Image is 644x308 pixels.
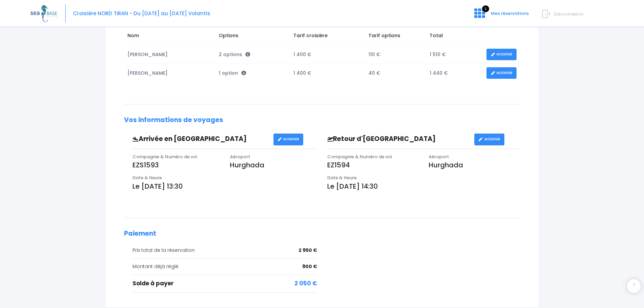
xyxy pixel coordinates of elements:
[133,279,317,288] div: Solde à payer
[133,153,197,160] span: Compagnie & Numéro de vol
[429,160,520,170] p: Hurghada
[294,279,317,288] span: 2 050 €
[327,181,520,191] p: Le [DATE] 14:30
[327,153,392,160] span: Compagnie & Numéro de vol
[322,135,474,143] h3: Retour d'[GEOGRAPHIC_DATA]
[133,247,317,254] div: Prix total de la réservation
[365,29,426,45] td: Tarif options
[215,29,290,45] td: Options
[133,263,317,270] div: Montant déjà réglé
[299,247,317,254] span: 2 950 €
[365,64,426,82] td: 40 €
[273,134,304,145] a: MODIFIER
[290,64,365,82] td: 1 400 €
[365,45,426,64] td: 110 €
[426,45,483,64] td: 1 510 €
[491,10,529,17] span: Mes réservations
[426,64,483,82] td: 1 440 €
[469,13,533,19] a: 5 Mes réservations
[73,10,210,17] span: Croisière NORD TIRAN - Du [DATE] au [DATE] Volantis
[127,135,273,143] h3: Arrivée en [GEOGRAPHIC_DATA]
[554,11,583,17] span: Déconnexion
[219,70,246,76] span: 1 option
[124,29,215,45] td: Nom
[124,45,215,64] td: [PERSON_NAME]
[486,67,517,79] a: MODIFIER
[482,5,489,12] span: 5
[133,160,220,170] p: EZS1593
[124,64,215,82] td: [PERSON_NAME]
[327,174,357,181] span: Date & Heure
[124,230,520,238] h2: Paiement
[230,160,317,170] p: Hurghada
[124,116,520,124] h2: Vos informations de voyages
[230,153,250,160] span: Aéroport
[302,263,317,270] span: 900 €
[219,51,250,58] span: 2 options
[426,29,483,45] td: Total
[133,181,317,191] p: Le [DATE] 13:30
[290,45,365,64] td: 1 400 €
[290,29,365,45] td: Tarif croisière
[133,174,162,181] span: Date & Heure
[429,153,449,160] span: Aéroport
[327,160,419,170] p: EZ1594
[486,49,517,61] a: MODIFIER
[474,134,504,145] a: MODIFIER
